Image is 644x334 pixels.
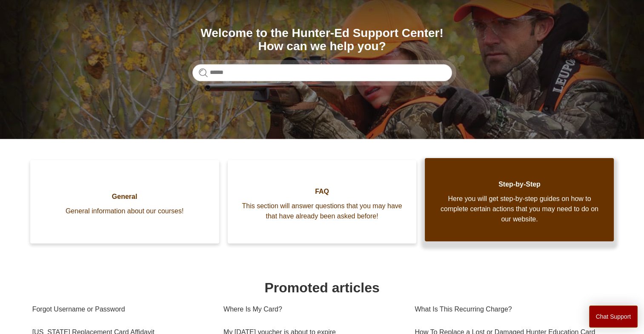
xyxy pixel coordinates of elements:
[240,187,404,197] span: FAQ
[438,179,601,190] span: Step-by-Step
[192,64,452,81] input: Search
[192,27,452,53] h1: Welcome to the Hunter-Ed Support Center! How can we help you?
[43,206,206,216] span: General information about our courses!
[32,277,612,298] h1: Promoted articles
[228,160,417,243] a: FAQ This section will answer questions that you may have that have already been asked before!
[425,158,614,241] a: Step-by-Step Here you will get step-by-step guides on how to complete certain actions that you ma...
[43,192,206,202] span: General
[240,201,404,221] span: This section will answer questions that you may have that have already been asked before!
[415,298,606,321] a: What Is This Recurring Charge?
[589,306,638,328] button: Chat Support
[30,160,219,243] a: General General information about our courses!
[32,298,211,321] a: Forgot Username or Password
[438,194,601,224] span: Here you will get step-by-step guides on how to complete certain actions that you may need to do ...
[223,298,402,321] a: Where Is My Card?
